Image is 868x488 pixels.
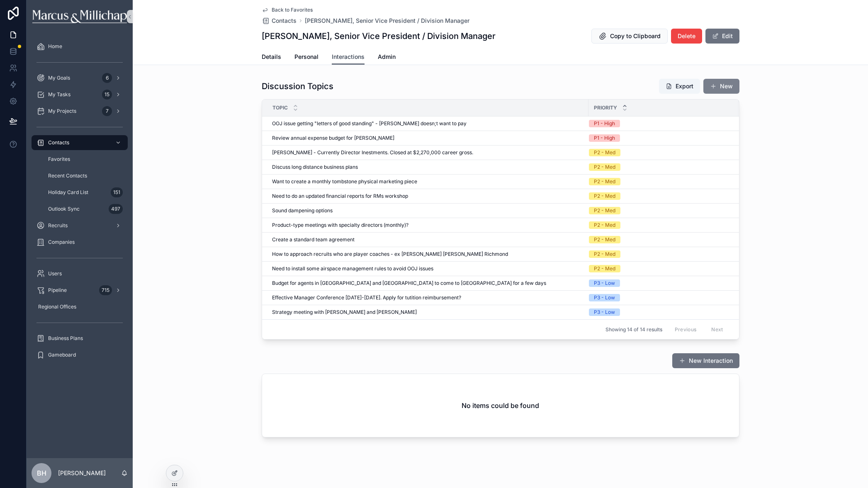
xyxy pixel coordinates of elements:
[37,468,46,478] span: BH
[589,308,729,316] a: P3 - Low
[38,303,76,310] span: Regional Offices
[272,280,546,286] span: Budget for agents in [GEOGRAPHIC_DATA] and [GEOGRAPHIC_DATA] to come to [GEOGRAPHIC_DATA] for a f...
[27,33,133,373] div: scrollable content
[272,294,461,301] span: Effective Manager Conference [DATE]-[DATE]. Apply for tutition reimbursement?
[589,294,729,301] a: P3 - Low
[272,149,473,156] span: [PERSON_NAME] - Currently Director Inestments. Closed at $2,270,000 career gross.
[272,207,333,214] span: Sound dampening options
[48,172,87,179] span: Recent Contacts
[48,139,69,146] span: Contacts
[594,178,615,185] div: P2 - Med
[58,469,106,477] p: [PERSON_NAME]
[272,265,584,272] a: Need to install some airspace management rules to avoid OOJ issues
[659,79,700,94] button: Export
[272,164,358,170] span: Discuss long distance business plans
[591,29,668,44] button: Copy to Clipboard
[594,192,615,200] div: P2 - Med
[594,149,615,156] div: P2 - Med
[705,29,739,44] button: Edit
[262,80,333,92] h1: Discussion Topics
[41,168,128,183] a: Recent Contacts
[32,218,128,233] a: Recruits
[272,280,584,286] a: Budget for agents in [GEOGRAPHIC_DATA] and [GEOGRAPHIC_DATA] to come to [GEOGRAPHIC_DATA] for a f...
[594,163,615,171] div: P2 - Med
[589,163,729,171] a: P2 - Med
[272,309,417,316] span: Strategy meeting with [PERSON_NAME] and [PERSON_NAME]
[48,43,62,50] span: Home
[594,221,615,229] div: P2 - Med
[262,30,496,42] h1: [PERSON_NAME], Senior Vice President / Division Manager
[32,39,128,54] a: Home
[48,156,70,163] span: Favorites
[594,104,617,111] span: Priority
[48,75,70,81] span: My Goals
[32,104,128,119] a: My Projects7
[272,251,508,257] span: How to approach recruits who are player coaches - ex [PERSON_NAME] [PERSON_NAME] Richmond
[48,270,62,277] span: Users
[48,222,68,229] span: Recruits
[32,283,128,298] a: Pipeline715
[605,326,662,333] span: Showing 14 of 14 results
[594,294,615,301] div: P3 - Low
[272,7,313,13] span: Back to Favorites
[272,309,584,316] a: Strategy meeting with [PERSON_NAME] and [PERSON_NAME]
[48,239,75,245] span: Companies
[48,335,83,342] span: Business Plans
[589,149,729,156] a: P2 - Med
[594,265,615,272] div: P2 - Med
[610,32,661,40] span: Copy to Clipboard
[703,79,739,94] button: New
[272,236,355,243] span: Create a standard team agreement
[48,352,76,358] span: Gameboard
[272,120,584,127] a: OOJ issue getting "letters of good standing" - [PERSON_NAME] doesn;t want to pay
[589,279,729,287] a: P3 - Low
[272,193,584,199] a: Need to do an updated financial reports for RMs workshop
[272,265,433,272] span: Need to install some airspace management rules to avoid OOJ issues
[262,7,313,13] a: Back to Favorites
[41,152,128,167] a: Favorites
[594,279,615,287] div: P3 - Low
[32,10,126,23] img: App logo
[41,185,128,200] a: Holiday Card List151
[594,308,615,316] div: P3 - Low
[589,207,729,214] a: P2 - Med
[589,221,729,229] a: P2 - Med
[672,353,739,368] a: New Interaction
[272,17,297,25] span: Contacts
[594,207,615,214] div: P2 - Med
[594,134,615,142] div: P1 - High
[109,204,123,214] div: 497
[594,250,615,258] div: P2 - Med
[272,135,394,141] span: Review annual expense budget for [PERSON_NAME]
[589,134,729,142] a: P1 - High
[589,236,729,243] a: P2 - Med
[111,187,123,197] div: 151
[48,287,67,294] span: Pipeline
[32,331,128,346] a: Business Plans
[272,120,467,127] span: OOJ issue getting "letters of good standing" - [PERSON_NAME] doesn;t want to pay
[332,53,365,61] span: Interactions
[102,106,112,116] div: 7
[272,104,288,111] span: Topic
[272,251,584,257] a: How to approach recruits who are player coaches - ex [PERSON_NAME] [PERSON_NAME] Richmond
[589,120,729,127] a: P1 - High
[262,17,297,25] a: Contacts
[32,235,128,250] a: Companies
[102,73,112,83] div: 6
[594,236,615,243] div: P2 - Med
[272,222,408,228] span: Product-type meetings with specialty directors (monthly)?
[294,49,319,66] a: Personal
[272,193,408,199] span: Need to do an updated financial reports for RMs workshop
[262,53,281,61] span: Details
[671,29,702,44] button: Delete
[32,299,128,314] a: Regional Offices
[589,192,729,200] a: P2 - Med
[462,401,539,410] h2: No items could be found
[48,91,71,98] span: My Tasks
[378,53,396,61] span: Admin
[272,236,584,243] a: Create a standard team agreement
[378,49,396,66] a: Admin
[589,265,729,272] a: P2 - Med
[48,108,76,114] span: My Projects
